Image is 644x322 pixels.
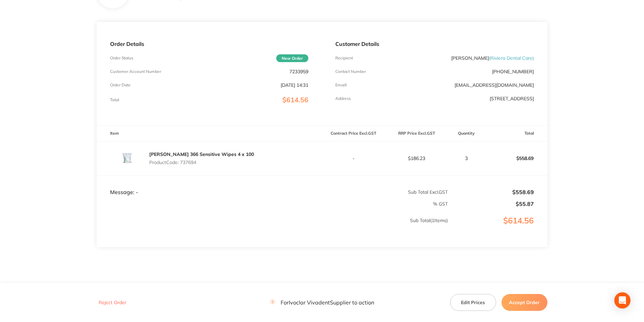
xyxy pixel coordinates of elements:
[97,201,448,207] p: % GST
[335,69,366,74] p: Contact Number
[448,201,534,207] p: $55.87
[385,156,448,161] p: $186.23
[335,41,534,47] p: Customer Details
[614,292,630,308] div: Open Intercom Messenger
[110,98,119,102] p: Total
[492,69,534,74] p: [PHONE_NUMBER]
[450,294,496,311] button: Edit Prices
[451,55,534,61] p: [PERSON_NAME]
[335,96,351,101] p: Address
[335,83,347,87] p: Emaill
[489,55,534,61] span: ( Riviera Dental Care )
[490,96,534,101] p: [STREET_ADDRESS]
[322,156,385,161] p: -
[97,300,128,306] button: Reject Order
[448,156,484,161] p: 3
[448,216,547,239] p: $614.56
[149,151,254,157] a: [PERSON_NAME] 366 Sensitive Wipes 4 x 100
[270,299,374,306] p: For Ivoclar Vivadent Supplier to action
[448,189,534,195] p: $558.69
[97,218,448,237] p: Sub Total ( 1 Items)
[289,69,308,74] p: 7233959
[149,160,254,165] p: Product Code: 737694
[110,56,133,60] p: Order Status
[282,96,308,104] span: $614.56
[448,126,484,141] th: Quantity
[385,126,448,141] th: RRP Price Excl. GST
[484,126,547,141] th: Total
[281,82,308,88] p: [DATE] 14:31
[276,54,308,62] span: New Order
[110,69,161,74] p: Customer Account Number
[97,126,322,141] th: Item
[485,150,547,166] p: $558.69
[322,126,385,141] th: Contract Price Excl. GST
[322,189,448,195] p: Sub Total Excl. GST
[335,56,353,60] p: Recipient
[501,294,547,311] button: Accept Order
[110,141,144,175] img: eDV0aGo3ag
[97,175,322,195] td: Message: -
[110,83,131,87] p: Order Date
[455,82,534,88] a: [EMAIL_ADDRESS][DOMAIN_NAME]
[110,41,308,47] p: Order Details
